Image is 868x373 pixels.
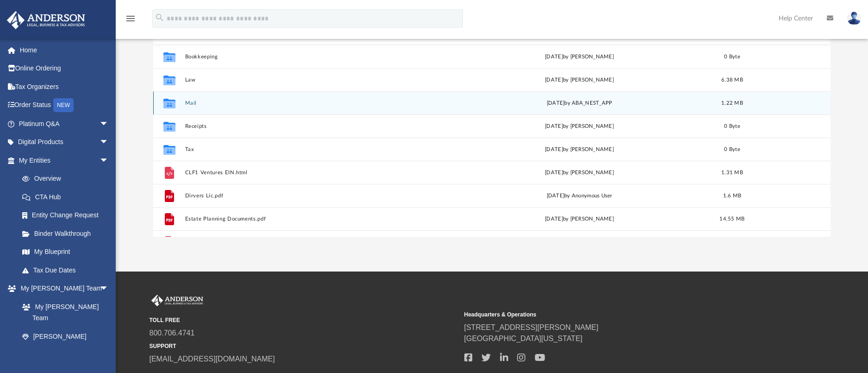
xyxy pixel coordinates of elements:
[464,335,583,342] a: [GEOGRAPHIC_DATA][US_STATE]
[724,146,740,152] span: 0 Byte
[185,76,445,82] button: Law
[6,133,123,152] a: Digital Productsarrow_drop_down
[450,145,710,153] div: [DATE] by [PERSON_NAME]
[450,122,710,130] div: [DATE] by [PERSON_NAME]
[185,53,445,59] button: Bookkeeping
[185,100,445,106] button: Mail
[847,12,861,25] img: User Pic
[185,192,445,198] button: Dirvers Lic.pdf
[464,310,773,319] small: Headquarters & Operations
[185,123,445,129] button: Receipts
[100,133,118,152] span: arrow_drop_down
[721,77,743,82] span: 6.38 MB
[450,191,710,200] div: [DATE] by Anonymous User
[155,13,165,23] i: search
[185,169,445,175] button: CLF1 Ventures EIN.html
[150,295,205,307] img: Anderson Advisors Platinum Portal
[723,193,742,198] span: 1.6 MB
[450,76,710,84] div: [DATE] by [PERSON_NAME]
[450,52,710,61] div: [DATE] by [PERSON_NAME]
[4,11,88,29] img: Anderson Advisors Platinum Portal
[13,243,118,261] a: My Blueprint
[150,355,275,363] a: [EMAIL_ADDRESS][DOMAIN_NAME]
[100,114,118,133] span: arrow_drop_down
[13,297,113,327] a: My [PERSON_NAME] Team
[153,45,831,237] div: grid
[13,261,123,279] a: Tax Due Dates
[185,146,445,152] button: Tax
[125,13,136,24] i: menu
[450,99,710,107] div: [DATE] by ABA_NEST_APP
[13,188,123,206] a: CTA Hub
[150,342,458,350] small: SUPPORT
[150,316,458,324] small: TOLL FREE
[724,54,740,59] span: 0 Byte
[53,98,74,112] div: NEW
[6,77,123,96] a: Tax Organizers
[13,327,118,357] a: [PERSON_NAME] System
[13,224,123,243] a: Binder Walkthrough
[125,18,136,24] a: menu
[450,215,710,223] div: [DATE] by [PERSON_NAME]
[720,216,745,221] span: 14.55 MB
[6,96,123,115] a: Order StatusNEW
[185,215,445,221] button: Estate Planning Documents.pdf
[721,100,743,105] span: 1.22 MB
[150,329,195,337] a: 800.706.4741
[6,41,123,59] a: Home
[721,170,743,175] span: 1.31 MB
[100,279,118,298] span: arrow_drop_down
[100,151,118,170] span: arrow_drop_down
[464,323,599,331] a: [STREET_ADDRESS][PERSON_NAME]
[6,151,123,170] a: My Entitiesarrow_drop_down
[6,59,123,78] a: Online Ordering
[6,114,123,133] a: Platinum Q&Aarrow_drop_down
[13,206,123,225] a: Entity Change Request
[724,123,740,128] span: 0 Byte
[13,170,123,188] a: Overview
[450,168,710,177] div: [DATE] by [PERSON_NAME]
[6,279,118,298] a: My [PERSON_NAME] Teamarrow_drop_down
